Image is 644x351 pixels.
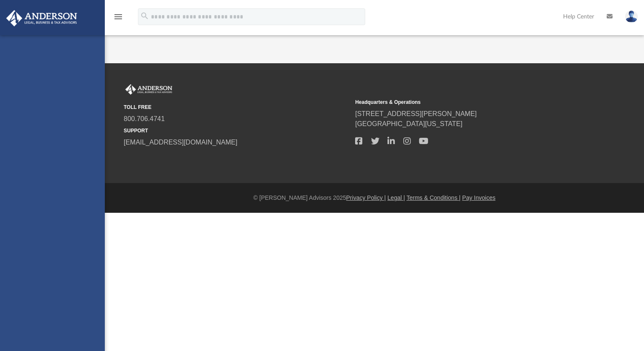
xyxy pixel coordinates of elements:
small: SUPPORT [124,127,349,134]
a: [STREET_ADDRESS][PERSON_NAME] [355,110,477,117]
a: 800.706.4741 [124,115,165,122]
small: TOLL FREE [124,103,349,111]
a: Privacy Policy | [346,194,386,201]
img: Anderson Advisors Platinum Portal [124,84,174,95]
a: [GEOGRAPHIC_DATA][US_STATE] [355,120,462,127]
i: search [140,11,149,21]
img: User Pic [625,10,638,23]
img: Anderson Advisors Platinum Portal [4,10,80,26]
i: menu [113,12,123,22]
div: © [PERSON_NAME] Advisors 2025 [105,194,644,202]
a: Pay Invoices [462,194,495,201]
a: menu [113,16,123,22]
a: [EMAIL_ADDRESS][DOMAIN_NAME] [124,139,237,146]
small: Headquarters & Operations [355,98,581,106]
a: Legal | [387,194,405,201]
a: Terms & Conditions | [407,194,461,201]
